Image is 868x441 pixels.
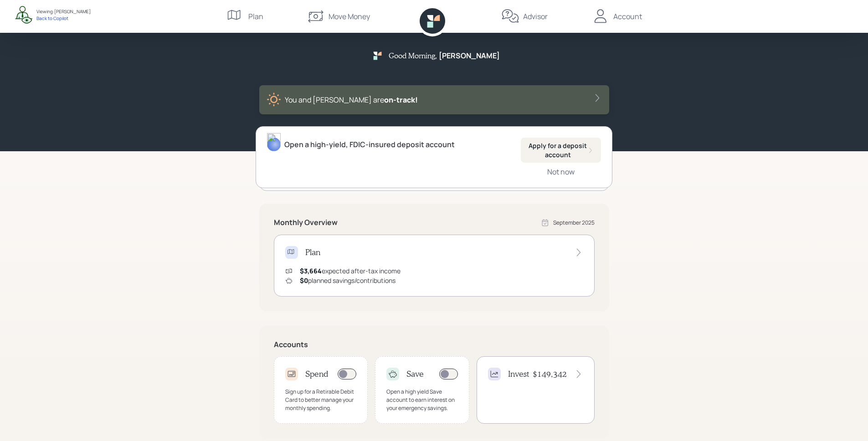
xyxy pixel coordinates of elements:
h5: Monthly Overview [274,218,338,227]
h5: Accounts [274,340,595,349]
div: Move Money [329,11,370,22]
img: james-distasi-headshot.png [267,133,281,151]
span: $3,664 [300,267,322,275]
div: Viewing: [PERSON_NAME] [36,8,91,15]
div: planned savings/contributions [300,276,395,285]
span: $0 [300,276,308,285]
div: Back to Copilot [36,15,91,21]
h5: Good Morning , [389,51,437,60]
div: Sign up for a Retirable Debit Card to better manage your monthly spending. [285,388,357,412]
h4: Spend [305,369,329,379]
img: sunny-XHVQM73Q.digested.png [267,92,281,107]
button: Apply for a deposit account [521,138,601,163]
div: Open a high-yield, FDIC-insured deposit account [284,139,455,150]
h5: [PERSON_NAME] [439,51,500,60]
div: You and [PERSON_NAME] are [285,94,418,105]
div: Open a high yield Save account to earn interest on your emergency savings. [386,388,458,412]
div: Advisor [523,11,548,22]
div: Not now [547,167,575,177]
span: on‑track! [384,95,418,105]
h4: $149,342 [533,369,567,379]
div: Plan [248,11,263,22]
h4: Invest [508,369,529,379]
div: September 2025 [553,219,595,227]
div: Apply for a deposit account [528,141,594,159]
div: expected after-tax income [300,266,401,276]
h4: Plan [305,247,320,257]
h4: Save [406,369,424,379]
div: Account [613,11,642,22]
